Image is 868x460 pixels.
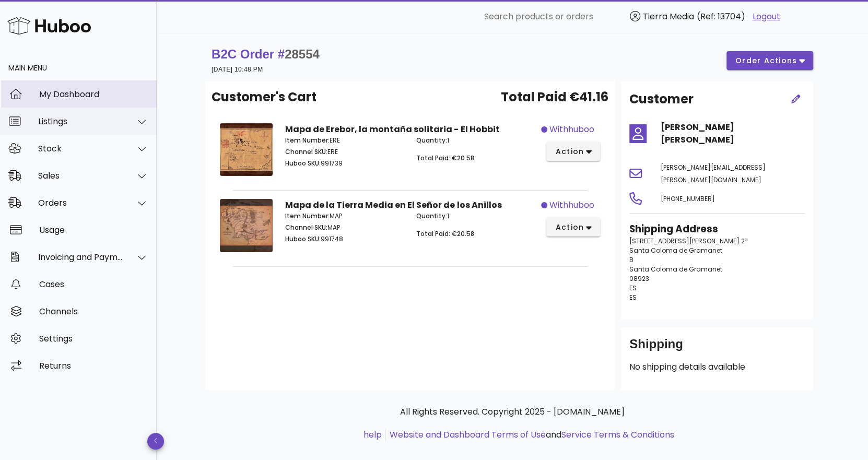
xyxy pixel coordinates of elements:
span: Tierra Media [643,10,694,22]
strong: Mapa de la Tierra Media en El Señor de los Anillos [285,199,501,211]
span: Customer's Cart [212,88,316,107]
p: MAP [285,211,404,221]
a: Website and Dashboard Terms of Use [390,429,546,441]
div: Orders [38,198,123,208]
p: No shipping details available [629,361,805,373]
span: order actions [735,55,797,66]
span: Santa Coloma de Gramanet [629,246,722,255]
span: action [555,222,584,233]
button: action [546,218,600,237]
span: ES [629,293,637,302]
p: 991748 [285,234,404,244]
span: withhuboo [549,123,594,136]
h3: Shipping Address [629,222,805,237]
span: Huboo SKU: [285,234,321,243]
div: Listings [38,116,123,126]
img: Huboo Logo [7,15,91,37]
p: ERE [285,147,404,157]
p: All Rights Reserved. Copyright 2025 - [DOMAIN_NAME] [214,406,811,418]
div: Shipping [629,336,805,361]
span: [STREET_ADDRESS][PERSON_NAME] 2ª [629,237,748,245]
span: Quantity: [416,136,447,145]
div: Channels [39,306,148,316]
p: 1 [416,211,535,221]
span: Item Number: [285,136,330,145]
span: Channel SKU: [285,223,327,232]
button: action [546,142,600,161]
strong: Mapa de Erebor, la montaña solitaria - El Hobbit [285,123,499,135]
span: Santa Coloma de Gramanet [629,265,722,274]
small: [DATE] 10:48 PM [212,66,263,73]
span: Total Paid: €20.58 [416,154,474,162]
div: Usage [39,225,148,235]
span: Channel SKU: [285,147,327,156]
span: Huboo SKU: [285,159,321,168]
div: Returns [39,361,148,371]
span: [PHONE_NUMBER] [661,194,715,203]
span: 08923 [629,274,649,283]
a: Service Terms & Conditions [561,429,674,441]
a: help [363,429,382,441]
span: Total Paid: €20.58 [416,229,474,238]
div: Sales [38,171,123,181]
span: Total Paid €41.16 [501,88,608,107]
a: Logout [753,10,780,23]
span: B [629,255,634,264]
span: [PERSON_NAME][EMAIL_ADDRESS][PERSON_NAME][DOMAIN_NAME] [661,163,766,184]
p: 991739 [285,159,404,168]
h2: Customer [629,90,694,109]
span: 28554 [285,47,320,61]
button: order actions [726,51,813,70]
strong: B2C Order # [212,47,320,61]
p: MAP [285,223,404,232]
span: ES [629,284,637,292]
div: Cases [39,279,148,289]
p: 1 [416,136,535,145]
span: Item Number: [285,211,330,220]
div: Stock [38,144,123,154]
p: ERE [285,136,404,145]
div: Invoicing and Payments [38,252,123,262]
li: and [386,429,674,441]
div: Settings [39,334,148,344]
span: Quantity: [416,211,447,220]
h4: [PERSON_NAME] [PERSON_NAME] [661,121,805,146]
span: (Ref: 13704) [697,10,745,22]
img: Product Image [220,123,273,176]
span: withhuboo [549,199,594,211]
img: Product Image [220,199,273,252]
span: action [555,146,584,157]
div: My Dashboard [39,89,148,99]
